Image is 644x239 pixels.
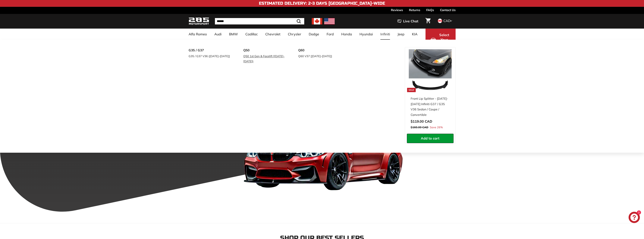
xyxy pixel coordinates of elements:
a: BMW [225,29,242,40]
a: Cadillac [242,29,262,40]
a: Cart [423,15,433,28]
h4: Estimated Delivery: 2-3 Days [GEOGRAPHIC_DATA]-Wide [259,1,385,6]
span: Add to cart [421,136,439,140]
a: Q50 [243,47,288,53]
a: Audi [211,29,225,40]
a: Sale Front Lip Splitter - [DATE]-[DATE] Infiniti G37 / G35 V36 Sedan / Coupe / Convertible Save 26% [407,47,454,134]
span: CAD [443,19,451,23]
a: Jeep [394,29,408,40]
span: $160.00 CAD [411,126,428,129]
button: Live Chat [393,17,423,26]
div: Sale [407,88,416,92]
a: FAQs [426,7,434,13]
a: KIA [408,29,421,40]
a: Q60 [298,47,343,53]
a: Infiniti [377,29,394,40]
a: Hyundai [356,29,377,40]
a: Ford [323,29,338,40]
inbox-online-store-chat: Shopify online store chat [627,212,641,224]
a: Honda [338,29,356,40]
a: Q50 1st Gen & Facelift [[DATE]-[DATE]) [243,53,288,64]
span: Live Chat [403,19,418,24]
a: Returns [409,7,420,13]
a: G35 / G37 V36 ([DATE]-[DATE]] [189,53,233,59]
a: Chevrolet [262,29,284,40]
a: Alfa Romeo [185,29,211,40]
a: G35 / G37 [189,47,233,53]
img: Logo_285_Motorsport_areodynamics_components [189,17,209,26]
input: Search [215,18,304,24]
div: Front Lip Splitter - [DATE]-[DATE] Infiniti G37 / G35 V36 Sedan / Coupe / Convertible [411,96,450,118]
a: Reviews [391,7,403,13]
a: Contact Us [440,7,456,13]
a: Q60 V37 [[DATE]-[DATE]] [298,53,343,59]
a: Dodge [305,29,323,40]
span: Save 26% [430,125,443,130]
span: $119.00 CAD [411,119,432,124]
a: Chrysler [284,29,305,40]
button: Add to cart [407,134,454,143]
span: Select Your Vehicle [438,33,451,47]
